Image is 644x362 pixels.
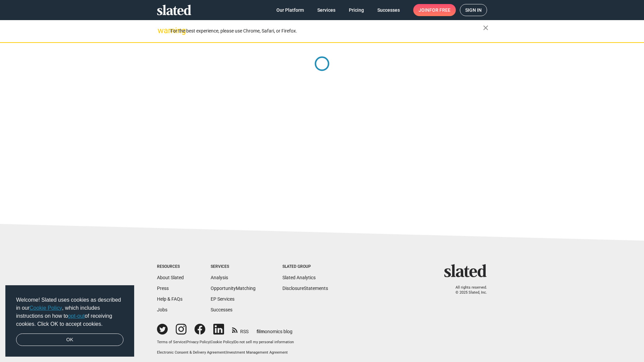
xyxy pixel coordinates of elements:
[482,24,490,32] mat-icon: close
[157,340,185,344] a: Terms of Service
[210,340,211,344] span: |
[343,4,369,16] a: Pricing
[211,275,228,280] a: Analysis
[185,340,186,344] span: |
[170,26,483,36] div: For the best experience, please use Chrome, Safari, or Firefox.
[257,329,265,334] span: film
[234,340,294,345] button: Do not sell my personal information
[465,4,482,16] span: Sign in
[211,264,256,269] div: Services
[68,313,85,319] a: opt-out
[257,323,292,335] a: filmonomics blog
[282,264,328,269] div: Slated Group
[282,286,328,291] a: DisclosureStatements
[16,296,123,328] span: Welcome! Slated uses cookies as described in our , which includes instructions on how to of recei...
[317,4,335,16] span: Services
[276,4,304,16] span: Our Platform
[5,285,134,357] div: cookieconsent
[349,4,364,16] span: Pricing
[211,296,234,302] a: EP Services
[372,4,405,16] a: Successes
[448,285,487,295] p: All rights reserved. © 2025 Slated, Inc.
[157,296,182,302] a: Help & FAQs
[232,324,249,335] a: RSS
[377,4,400,16] span: Successes
[225,350,226,355] span: |
[157,307,167,312] a: Jobs
[460,4,487,16] a: Sign in
[429,4,450,16] span: for free
[211,340,233,344] a: Cookie Policy
[271,4,309,16] a: Our Platform
[312,4,341,16] a: Services
[158,26,166,35] mat-icon: warning
[157,264,184,269] div: Resources
[157,350,225,355] a: Electronic Consent & Delivery Agreement
[211,307,232,312] a: Successes
[211,286,256,291] a: OpportunityMatching
[413,4,456,16] a: Joinfor free
[282,275,316,280] a: Slated Analytics
[233,340,234,344] span: |
[157,286,169,291] a: Press
[419,4,450,16] span: Join
[16,334,123,346] a: dismiss cookie message
[157,275,184,280] a: About Slated
[30,305,62,311] a: Cookie Policy
[226,350,288,355] a: Investment Management Agreement
[186,340,210,344] a: Privacy Policy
